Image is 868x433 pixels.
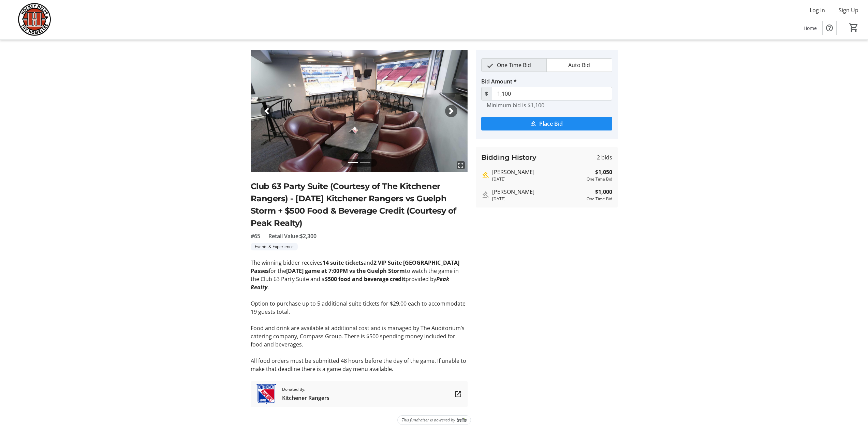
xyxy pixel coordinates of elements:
[804,25,817,32] span: Home
[402,417,455,423] span: This fundraiser is powered by
[595,188,612,196] strong: $1,000
[833,5,864,16] button: Sign Up
[539,120,563,128] span: Place Bid
[251,299,468,316] p: Option to purchase up to 5 additional suite tickets for $29.00 each to accommodate 19 guests total.
[251,50,468,172] img: Image
[492,188,584,196] div: [PERSON_NAME]
[848,21,860,34] button: Cart
[804,5,830,16] button: Log In
[251,357,468,373] p: All food orders must be submitted 48 hours before the day of the game. If unable to make that dea...
[587,176,612,182] div: One Time Bid
[251,259,459,275] strong: 2 VIP Suite [GEOGRAPHIC_DATA] Passes
[4,3,65,37] img: Hockey Helps the Homeless's Logo
[587,196,612,202] div: One Time Bid
[251,180,468,229] h2: Club 63 Party Suite (Courtesy of The Kitchener Rangers) - [DATE] Kitchener Rangers vs Guelph Stor...
[457,161,465,169] mat-icon: fullscreen
[481,77,517,86] label: Bid Amount *
[282,386,329,392] span: Donated By:
[481,191,489,199] mat-icon: Outbid
[481,171,489,179] mat-icon: Highest bid
[481,87,492,100] span: $
[325,275,406,283] strong: $500 food and beverage credit
[286,267,405,275] strong: [DATE] game at 7:00PM vs the Guelph Storm
[492,196,584,202] div: [DATE]
[256,384,277,404] img: Kitchener Rangers
[823,21,836,35] button: Help
[251,381,468,407] a: Kitchener RangersDonated By:Kitchener Rangers
[492,168,584,176] div: [PERSON_NAME]
[481,117,612,130] button: Place Bid
[251,324,468,349] p: Food and drink are available at additional cost and is managed by The Auditorium’s catering compa...
[251,243,298,250] tr-label-badge: Events & Experience
[481,152,536,163] h3: Bidding History
[564,59,594,72] span: Auto Bid
[251,232,260,240] span: #65
[487,102,544,109] tr-hint: Minimum bid is $1,100
[251,275,449,291] em: Peak Realty
[251,259,468,291] p: The winning bidder receives and for the to watch the game in the Club 63 Party Suite and a provid...
[268,232,317,240] span: Retail Value: $2,300
[798,22,822,34] a: Home
[493,59,535,72] span: One Time Bid
[282,394,329,402] span: Kitchener Rangers
[595,168,612,176] strong: $1,050
[457,418,467,422] img: Trellis Logo
[810,6,825,14] span: Log In
[492,176,584,182] div: [DATE]
[323,259,364,266] strong: 14 suite tickets
[597,153,612,161] span: 2 bids
[839,6,858,14] span: Sign Up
